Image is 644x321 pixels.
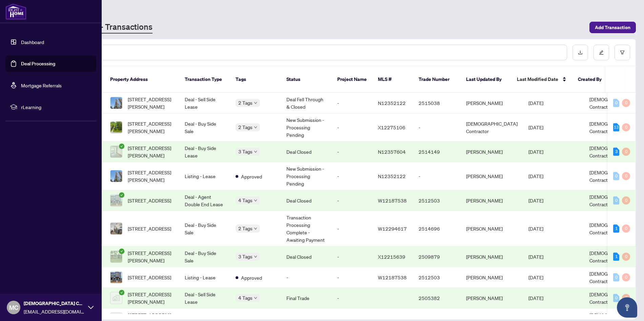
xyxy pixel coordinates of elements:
[461,142,523,162] td: [PERSON_NAME]
[595,22,630,33] span: Add Transaction
[110,292,122,304] img: thumbnail-img
[281,113,332,142] td: New Submission - Processing Pending
[128,95,174,110] span: [STREET_ADDRESS][PERSON_NAME]
[622,294,630,302] div: 0
[238,224,253,232] span: 2 Tags
[281,267,332,288] td: -
[378,124,405,130] span: X12275106
[613,224,619,233] div: 1
[21,82,62,88] a: Mortgage Referrals
[110,223,122,234] img: thumbnail-img
[110,272,122,283] img: thumbnail-img
[622,253,630,261] div: 0
[238,148,253,155] span: 3 Tags
[110,195,122,206] img: thumbnail-img
[620,50,625,55] span: filter
[589,291,641,305] span: [DEMOGRAPHIC_DATA] Contractor
[179,93,230,113] td: Deal - Sell Side Lease
[578,50,583,55] span: download
[254,296,257,300] span: down
[413,247,461,267] td: 2509879
[241,173,262,180] span: Approved
[528,254,543,260] span: [DATE]
[413,113,461,142] td: -
[613,273,619,281] div: 0
[413,267,461,288] td: 2512503
[230,66,281,93] th: Tags
[413,190,461,211] td: 2512503
[332,113,373,142] td: -
[413,211,461,247] td: 2514696
[528,295,543,301] span: [DATE]
[332,93,373,113] td: -
[511,66,572,93] th: Last Modified Date
[528,226,543,232] span: [DATE]
[179,288,230,308] td: Deal - Sell Side Lease
[179,211,230,247] td: Deal - Buy Side Sale
[528,149,543,155] span: [DATE]
[378,226,407,232] span: W12294617
[281,142,332,162] td: Deal Closed
[613,253,619,261] div: 1
[119,290,124,295] span: check-circle
[613,172,619,180] div: 0
[179,162,230,190] td: Listing - Lease
[254,126,257,129] span: down
[281,211,332,247] td: Transaction Processing Complete - Awaiting Payment
[128,291,174,305] span: [STREET_ADDRESS][PERSON_NAME]
[528,173,543,179] span: [DATE]
[110,146,122,157] img: thumbnail-img
[254,150,257,153] span: down
[413,142,461,162] td: 2514149
[613,99,619,107] div: 0
[617,297,637,318] button: Open asap
[589,222,641,235] span: [DEMOGRAPHIC_DATA] Contractor
[281,247,332,267] td: Deal Closed
[332,66,373,93] th: Project Name
[128,197,171,204] span: [STREET_ADDRESS]
[461,267,523,288] td: [PERSON_NAME]
[413,162,461,190] td: -
[128,120,174,135] span: [STREET_ADDRESS][PERSON_NAME]
[241,274,262,281] span: Approved
[238,253,253,260] span: 3 Tags
[589,194,641,207] span: [DEMOGRAPHIC_DATA] Contractor
[24,300,85,307] span: [DEMOGRAPHIC_DATA] Contractor
[622,123,630,131] div: 0
[119,249,124,254] span: check-circle
[254,101,257,105] span: down
[110,170,122,182] img: thumbnail-img
[622,196,630,205] div: 0
[378,173,406,179] span: N12352122
[332,288,373,308] td: -
[589,145,641,158] span: [DEMOGRAPHIC_DATA] Contractor
[517,76,558,83] span: Last Modified Date
[613,123,619,131] div: 13
[613,196,619,205] div: 0
[528,197,543,204] span: [DATE]
[622,172,630,180] div: 0
[461,162,523,190] td: [PERSON_NAME]
[613,294,619,302] div: 0
[589,22,636,33] button: Add Transaction
[413,66,461,93] th: Trade Number
[238,294,253,302] span: 4 Tags
[622,148,630,156] div: 0
[128,169,174,184] span: [STREET_ADDRESS][PERSON_NAME]
[179,142,230,162] td: Deal - Buy Side Lease
[589,271,641,284] span: [DEMOGRAPHIC_DATA] Contractor
[21,61,55,67] a: Deal Processing
[119,144,124,149] span: check-circle
[332,267,373,288] td: -
[572,66,613,93] th: Created By
[179,190,230,211] td: Deal - Agent Double End Lease
[128,249,174,264] span: [STREET_ADDRESS][PERSON_NAME]
[413,93,461,113] td: 2515038
[378,197,407,204] span: W12187538
[254,227,257,230] span: down
[622,273,630,281] div: 0
[378,149,406,155] span: N12357604
[21,103,92,111] span: rLearning
[21,39,44,45] a: Dashboard
[281,288,332,308] td: Final Trade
